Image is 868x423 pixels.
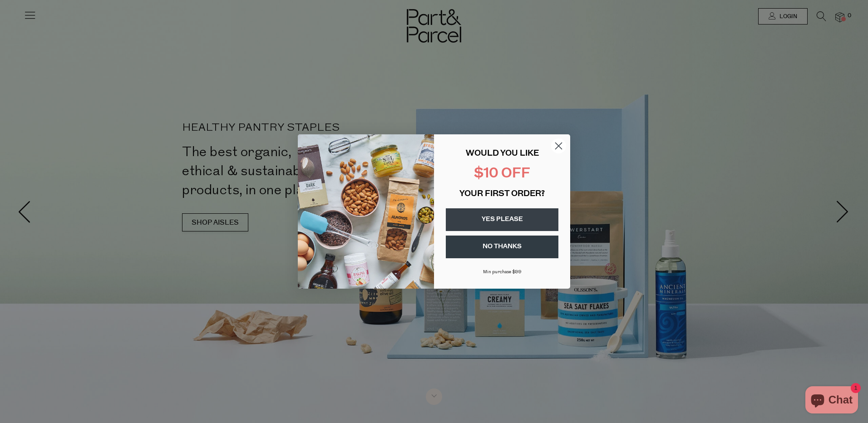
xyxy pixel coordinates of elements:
[446,208,558,231] button: YES PLEASE
[466,150,539,158] span: WOULD YOU LIKE
[446,236,558,258] button: NO THANKS
[459,190,545,198] span: YOUR FIRST ORDER?
[483,270,522,275] span: Min purchase $99
[474,167,530,181] span: $10 OFF
[551,138,567,154] button: Close dialog
[298,134,434,289] img: 43fba0fb-7538-40bc-babb-ffb1a4d097bc.jpeg
[803,386,861,416] inbox-online-store-chat: Shopify online store chat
